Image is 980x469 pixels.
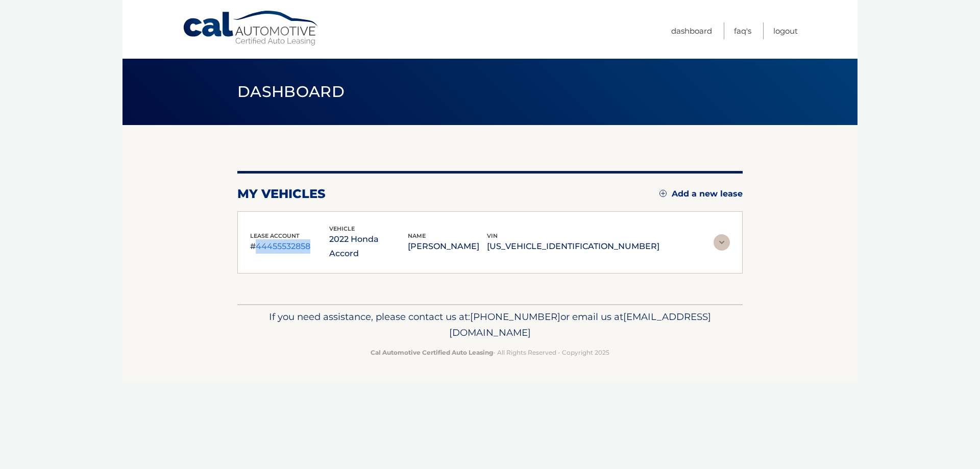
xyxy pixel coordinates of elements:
[237,82,345,101] span: Dashboard
[329,225,355,232] span: vehicle
[487,239,659,254] p: [US_VEHICLE_IDENTIFICATION_NUMBER]
[250,232,300,239] span: lease account
[244,309,736,341] p: If you need assistance, please contact us at: or email us at
[470,311,560,323] span: [PHONE_NUMBER]
[773,22,798,39] a: Logout
[714,234,730,251] img: accordion-rest.svg
[244,347,736,358] p: - All Rights Reserved - Copyright 2025
[237,186,326,202] h2: my vehicles
[659,189,743,199] a: Add a new lease
[408,232,426,239] span: name
[408,239,487,254] p: [PERSON_NAME]
[250,239,329,254] p: #44455532858
[182,10,320,46] a: Cal Automotive
[734,22,751,39] a: FAQ's
[329,232,408,261] p: 2022 Honda Accord
[487,232,498,239] span: vin
[371,349,493,356] strong: Cal Automotive Certified Auto Leasing
[659,190,667,197] img: add.svg
[671,22,712,39] a: Dashboard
